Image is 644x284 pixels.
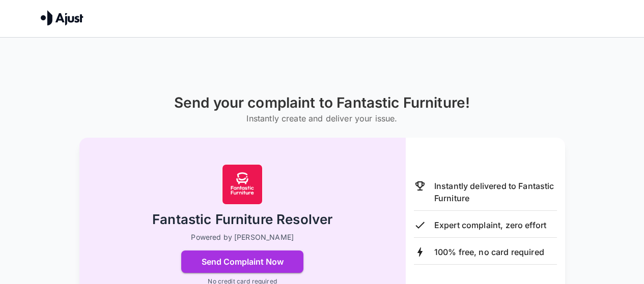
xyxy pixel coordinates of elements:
img: Ajust [41,10,83,25]
h1: Send your complaint to Fantastic Furniture! [174,94,470,111]
h2: Fantastic Furniture Resolver [152,211,332,229]
p: Expert complaint, zero effort [434,219,546,231]
p: 100% free, no card required [434,246,544,258]
img: Fantastic Furniture [222,164,263,205]
p: Powered by [PERSON_NAME] [191,232,294,242]
p: Instantly delivered to Fantastic Furniture [434,180,557,204]
button: Send Complaint Now [181,250,303,273]
h6: Instantly create and deliver your issue. [174,111,470,125]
